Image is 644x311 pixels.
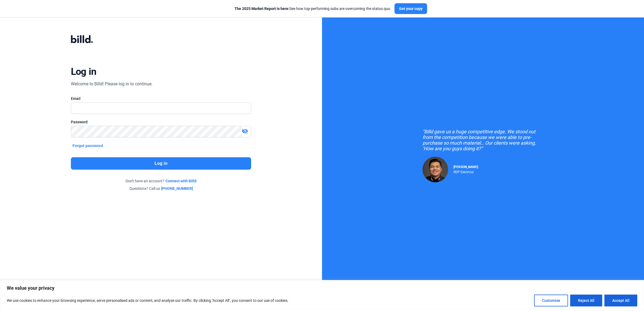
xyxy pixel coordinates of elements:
div: RDP Electrical [453,169,478,174]
div: See how top-performing subs are overcoming the status quo. [234,6,391,11]
button: Reject All [570,295,602,306]
span: [PERSON_NAME] [453,165,478,169]
button: Log in [71,157,251,170]
div: Log in [71,66,96,78]
button: Get your copy [394,3,427,14]
div: Questions? Call us [71,186,251,191]
mat-icon: visibility_off [242,128,248,134]
p: We value your privacy [7,285,637,291]
img: Raul Pacheco [423,157,448,182]
div: Password [71,119,251,125]
div: Welcome to Billd! Please log in to continue. [71,81,153,87]
button: Customise [534,295,568,306]
a: [PHONE_NUMBER] [161,186,193,191]
div: Don't have an account? [71,178,251,184]
div: Email [71,96,251,101]
button: Accept All [604,295,637,306]
a: Connect with Billd [165,178,196,184]
span: The 2025 Market Report is here: [234,6,289,11]
p: We use cookies to enhance your browsing experience, serve personalised ads or content, and analys... [7,297,289,304]
div: "Billd gave us a huge competitive edge. We stood out from the competition because we were able to... [423,129,544,151]
button: Forgot password [71,143,105,149]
